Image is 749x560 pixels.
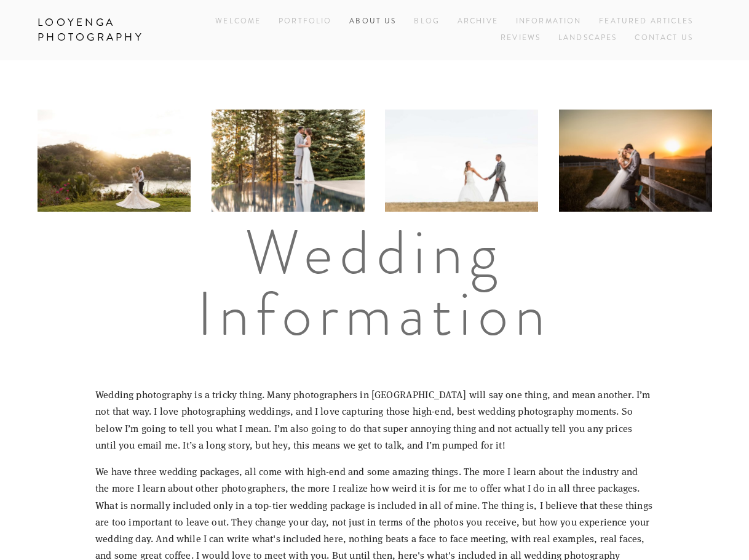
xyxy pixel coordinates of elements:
a: Looyenga Photography [28,12,182,48]
a: Archive [458,14,498,30]
img: Sunset Wedding Photos [559,110,712,212]
a: Blog [414,14,440,30]
img: Destination Wedding Photographers [38,110,191,212]
a: Portfolio [279,16,331,26]
a: Featured Articles [599,14,693,30]
h1: Wedding Information [95,222,654,345]
a: Contact Us [635,30,693,47]
img: Settlers Creek Weddings [385,110,538,212]
a: Welcome [215,14,261,30]
a: About Us [349,14,396,30]
a: Information [516,16,582,26]
p: Wedding photography is a tricky thing. Many photographers in [GEOGRAPHIC_DATA] will say one thing... [95,386,654,453]
a: Reviews [501,30,541,47]
a: Landscapes [558,30,617,47]
img: Coeur d'Alene Resort Weddings [212,110,365,212]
